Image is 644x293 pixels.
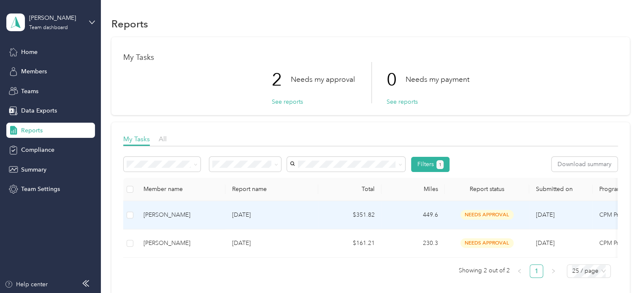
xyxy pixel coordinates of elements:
button: See reports [272,97,303,106]
div: Team dashboard [29,25,68,30]
p: [DATE] [232,210,311,220]
p: [DATE] [232,239,311,248]
td: $161.21 [318,229,382,258]
span: right [551,269,556,274]
span: [DATE] [536,211,555,218]
td: 230.3 [382,229,445,258]
div: Total [325,185,375,193]
span: All [159,135,167,143]
span: My Tasks [123,135,150,143]
div: [PERSON_NAME] [143,210,219,220]
li: Next Page [547,264,560,278]
button: Help center [5,280,48,289]
li: 1 [530,264,543,278]
span: Reports [21,126,43,135]
span: Summary [21,165,46,174]
h1: My Tasks [123,53,618,62]
th: Member name [137,178,225,201]
p: Needs my approval [291,74,355,85]
td: $351.82 [318,201,382,229]
button: right [547,264,560,278]
p: Needs my payment [406,74,469,85]
span: Showing 2 out of 2 [458,264,509,277]
p: 0 [387,62,406,97]
span: 25 / page [572,265,606,277]
p: 2 [272,62,291,97]
span: Teams [21,87,38,96]
td: 449.6 [382,201,445,229]
button: See reports [387,97,418,106]
span: needs approval [460,210,514,220]
button: 1 [436,160,444,169]
iframe: Everlance-gr Chat Button Frame [597,246,644,293]
span: Members [21,67,47,76]
span: 1 [439,161,441,169]
div: [PERSON_NAME] [29,13,82,22]
li: Previous Page [513,264,526,278]
span: left [517,269,522,274]
span: needs approval [460,238,514,248]
th: Report name [225,178,318,201]
div: [PERSON_NAME] [143,239,219,248]
div: Member name [143,185,219,193]
th: Submitted on [529,178,593,201]
a: 1 [530,265,543,277]
span: Report status [452,185,522,193]
button: Download summary [552,157,617,172]
button: Filters1 [411,157,449,172]
span: Team Settings [21,185,60,194]
span: Home [21,48,38,56]
span: Compliance [21,145,54,154]
span: Data Exports [21,106,57,115]
div: Miles [388,185,438,193]
div: Page Size [567,264,611,278]
span: [DATE] [536,239,555,247]
button: left [513,264,526,278]
h1: Reports [111,19,148,28]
